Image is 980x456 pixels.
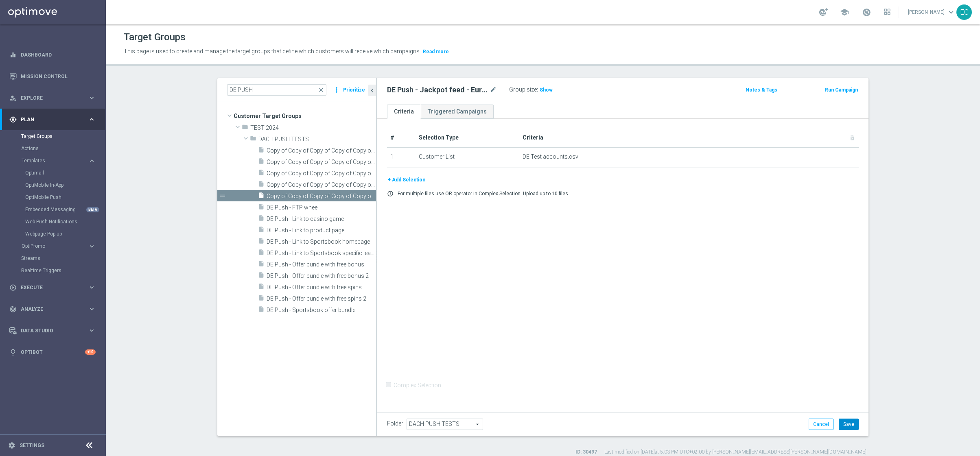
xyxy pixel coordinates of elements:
[416,129,519,147] th: Selection Type
[267,307,376,314] span: DE Push - Sportsbook offer bundle
[9,284,17,291] i: play_circle_outline
[258,226,265,236] i: insert_drive_file
[258,272,265,281] i: insert_drive_file
[86,207,99,212] div: BETA
[387,420,403,427] label: Folder
[9,73,96,80] button: Mission Control
[258,158,265,167] i: insert_drive_file
[523,134,543,141] span: Criteria
[258,238,265,247] i: insert_drive_file
[25,191,105,203] div: OptiMobile Push
[387,147,416,168] td: 1
[258,203,265,213] i: insert_drive_file
[21,307,88,312] span: Analyze
[21,240,105,252] div: OptiPromo
[947,8,956,17] span: keyboard_arrow_down
[907,6,956,18] a: [PERSON_NAME]keyboard_arrow_down
[9,95,96,101] button: person_search Explore keyboard_arrow_right
[416,147,519,168] td: Customer List
[9,116,17,123] i: gps_fixed
[25,170,85,176] a: Optimail
[25,203,105,216] div: Embedded Messaging
[258,136,376,143] span: DACH PUSH TESTS
[9,284,88,291] div: Execute
[88,327,96,334] i: keyboard_arrow_right
[394,382,441,389] label: Complex Selection
[523,153,578,160] span: DE Test accounts.csv
[25,216,105,228] div: Web Push Notifications
[88,284,96,291] i: keyboard_arrow_right
[22,158,80,163] span: Templates
[258,295,265,304] i: insert_drive_file
[21,264,105,277] div: Realtime Triggers
[88,305,96,313] i: keyboard_arrow_right
[9,116,88,123] div: Plan
[22,158,88,163] div: Templates
[25,231,85,237] a: Webpage Pop-up
[21,117,88,122] span: Plan
[21,96,88,100] span: Explore
[267,216,376,223] span: DE Push - Link to casino game
[368,85,376,96] button: chevron_left
[250,124,376,131] span: TEST 2024
[9,341,96,363] div: Optibot
[21,65,96,87] a: Mission Control
[242,124,248,133] i: folder
[537,86,538,93] label: :
[25,194,85,201] a: OptiMobile Push
[387,85,488,95] h2: DE Push - Jackpot feed - EuroJackpot
[21,243,96,249] button: OptiPromo keyboard_arrow_right
[267,147,376,154] span: Copy of Copy of Copy of Copy of Copy of Copy of Copy of DE Push - Link to Sportsbook specific league
[267,295,376,302] span: DE Push - Offer bundle with free spins 2
[745,85,778,94] button: Notes & Tags
[124,31,186,43] h1: Target Groups
[21,157,96,164] div: Templates keyboard_arrow_right
[267,238,376,245] span: DE Push - Link to Sportsbook homepage
[8,442,15,449] i: settings
[509,86,537,93] label: Group size
[318,87,324,93] span: close
[9,94,17,102] i: person_search
[258,192,265,201] i: insert_drive_file
[387,190,394,197] i: error_outline
[267,159,376,166] span: Copy of Copy of Copy of Copy of Copy of Copy of DE Push - Link to casino game
[258,169,265,179] i: insert_drive_file
[250,135,256,144] i: folder
[387,105,421,119] a: Criteria
[258,146,265,156] i: insert_drive_file
[21,341,85,363] a: Optibot
[9,44,96,65] div: Dashboard
[267,284,376,291] span: DE Push - Offer bundle with free spins
[267,261,376,268] span: DE Push - Offer bundle with free bonus
[21,328,88,333] span: Data Studio
[9,306,96,312] div: track_changes Analyze keyboard_arrow_right
[20,443,44,448] a: Settings
[387,129,416,147] th: #
[422,47,450,56] button: Read more
[9,116,96,123] button: gps_fixed Plan keyboard_arrow_right
[227,84,326,96] input: Quick find group or folder
[809,419,833,430] button: Cancel
[234,110,376,122] span: Customer Target Groups
[88,242,96,250] i: keyboard_arrow_right
[490,85,497,95] i: mode_edit
[267,181,376,188] span: Copy of Copy of Copy of Copy of Copy of DE Push - Link to casino game
[21,255,85,262] a: Streams
[258,260,265,270] i: insert_drive_file
[25,182,85,188] a: OptiMobile In-App
[21,130,105,142] div: Target Groups
[9,305,17,313] i: track_changes
[124,48,421,55] span: This page is used to create and manage the target groups that define which customers will receive...
[258,181,265,190] i: insert_drive_file
[25,218,85,225] a: Web Push Notifications
[267,170,376,177] span: Copy of Copy of Copy of Copy of Copy of Copy of DE Push - Link to Sportsbook specific league
[267,204,376,211] span: DE Push - FTP wheel
[25,167,105,179] div: Optimail
[25,206,85,213] a: Embedded Messaging
[21,267,85,274] a: Realtime Triggers
[21,285,88,290] span: Execute
[9,52,96,58] button: equalizer Dashboard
